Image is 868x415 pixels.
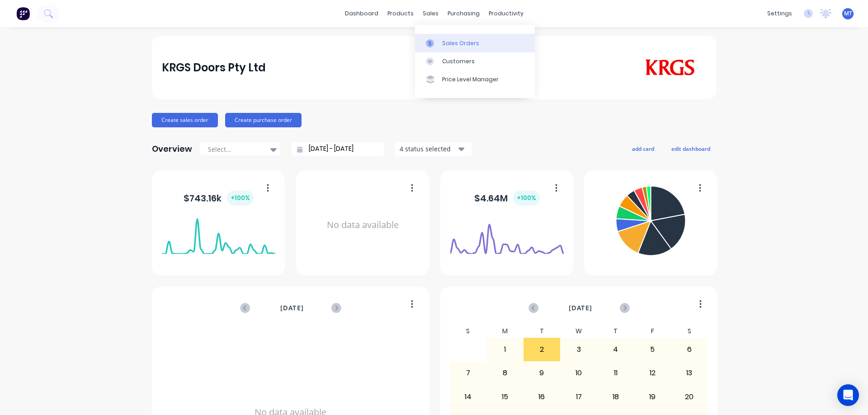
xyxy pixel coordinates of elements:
[671,386,708,408] div: 20
[524,338,560,361] div: 2
[395,142,472,156] button: 4 status selected
[487,338,523,361] div: 1
[561,362,597,384] div: 10
[598,338,634,361] div: 4
[162,59,266,77] div: KRGS Doors Pty Ltd
[442,57,475,65] div: Customers
[561,338,597,361] div: 3
[450,386,486,408] div: 14
[844,9,852,18] span: MT
[671,362,708,384] div: 13
[569,303,592,313] span: [DATE]
[418,7,443,20] div: sales
[227,191,254,205] div: + 100 %
[524,386,560,408] div: 16
[626,143,660,154] button: add card
[16,7,30,20] img: Factory
[415,52,535,70] a: Customers
[400,144,457,154] div: 4 status selected
[634,386,670,408] div: 19
[597,325,634,338] div: T
[524,362,560,384] div: 9
[442,75,499,84] div: Price Level Manager
[487,386,523,408] div: 15
[524,325,561,338] div: T
[763,7,797,20] div: settings
[443,7,484,20] div: purchasing
[415,34,535,52] a: Sales Orders
[225,113,302,127] button: Create purchase order
[450,362,486,384] div: 7
[280,303,304,313] span: [DATE]
[152,113,218,127] button: Create sales order
[671,338,708,361] div: 6
[484,7,528,20] div: productivity
[643,59,697,76] img: KRGS Doors Pty Ltd
[306,182,420,268] div: No data available
[665,143,716,154] button: edit dashboard
[487,362,523,384] div: 8
[184,191,254,205] div: $ 743.16k
[383,7,418,20] div: products
[340,7,383,20] a: dashboard
[634,362,670,384] div: 12
[598,386,634,408] div: 18
[513,191,540,205] div: + 100 %
[634,325,671,338] div: F
[486,325,524,338] div: M
[837,384,859,406] div: Open Intercom Messenger
[560,325,597,338] div: W
[598,362,634,384] div: 11
[152,140,192,158] div: Overview
[450,325,487,338] div: S
[442,39,479,47] div: Sales Orders
[671,325,708,338] div: S
[474,191,540,205] div: $ 4.64M
[634,338,670,361] div: 5
[415,70,535,89] a: Price Level Manager
[561,386,597,408] div: 17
